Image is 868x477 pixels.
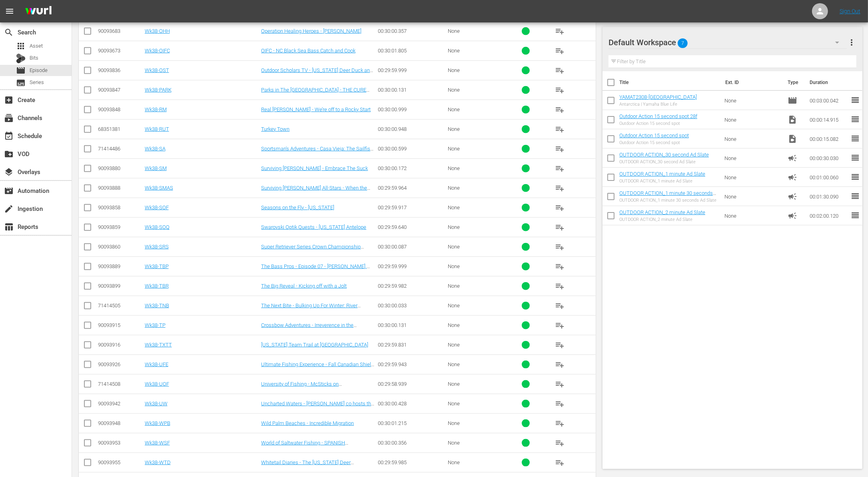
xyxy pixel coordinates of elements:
button: playlist_add [551,316,570,335]
button: playlist_add [551,296,570,315]
td: 00:02:00.120 [806,206,850,225]
span: Episode [30,66,48,74]
div: None [448,401,501,407]
a: Operation Healing Heroes - [PERSON_NAME] [261,28,361,34]
span: playlist_add [555,360,565,369]
div: Default Workspace [609,31,846,54]
td: 00:01:00.060 [806,168,850,187]
span: VOD [4,149,14,159]
a: Surviving [PERSON_NAME] All-Stars - When the CIA Calls [261,185,370,197]
div: 00:30:00.356 [378,440,445,446]
a: Wk38-WPB [145,420,170,426]
td: 00:00:30.030 [806,148,850,168]
span: movie_filter [4,186,14,196]
span: 7 [678,35,688,52]
a: Sportsman's Adventures - Casa Vieja: The Sailfish Capital [261,146,373,158]
div: None [448,361,501,367]
button: playlist_add [551,218,570,237]
a: Outdoor Action 15 second spot [619,132,689,138]
span: Ingestion [4,204,14,214]
a: World of Saltwater Fishing - SPANISH [MEDICAL_DATA] BY THE CLOCK [261,440,348,452]
div: 00:29:58.939 [378,381,445,387]
span: reorder [850,172,860,182]
a: [US_STATE] Team Trail at [GEOGRAPHIC_DATA] [261,342,368,348]
td: 00:00:15.082 [806,129,850,148]
a: Wk38-TBR [145,283,169,289]
button: playlist_add [551,355,570,374]
a: Wk38-WSF [145,440,170,446]
div: 00:30:00.357 [378,28,445,34]
a: Wk38-UOF [145,381,169,387]
div: 90093916 [98,342,142,348]
a: Wk38-SM [145,165,167,171]
div: 90093948 [98,420,142,426]
a: Surviving [PERSON_NAME] - Embrace The Suck [261,165,368,171]
div: 90093942 [98,401,142,407]
img: ans4CAIJ8jUAAAAAAAAAAAAAAAAAAAAAAAAgQb4GAAAAAAAAAAAAAAAAAAAAAAAAJMjXAAAAAAAAAAAAAAAAAAAAAAAAgAT5G... [19,2,58,21]
div: None [448,48,501,54]
div: 00:30:00.172 [378,165,445,171]
span: add_box [4,95,14,105]
div: None [448,303,501,309]
a: Super Retriever Series Crown Championship Amateur Champions [261,244,364,256]
div: 00:30:00.948 [378,126,445,132]
div: None [448,126,501,132]
td: None [722,129,785,148]
button: playlist_add [551,257,570,276]
a: Uncharted Waters - [PERSON_NAME] co hosts the 55th Bassmaster Classic and goes for Giant Alligato... [261,401,374,419]
button: playlist_add [551,277,570,296]
div: 71414486 [98,146,142,152]
span: Video [788,115,797,124]
span: Ad [788,192,797,201]
span: playlist_add [555,458,565,467]
div: OUTDOOR ACTION_2 minute Ad Slate [619,217,705,222]
button: playlist_add [551,237,570,257]
button: playlist_add [551,139,570,158]
div: None [448,322,501,328]
span: menu [5,6,14,16]
span: playlist_add [555,301,565,311]
a: Whitetail Diaries - The [US_STATE] Deer [DEMOGRAPHIC_DATA] [PERSON_NAME] [261,459,354,471]
div: 00:30:01.215 [378,420,445,426]
span: Overlays [4,167,14,177]
span: playlist_add [555,222,565,232]
div: OUTDOOR ACTION_1 minute Ad Slate [619,178,705,184]
div: 90093955 [98,459,142,465]
span: playlist_add [555,164,565,173]
button: playlist_add [551,100,570,119]
button: playlist_add [551,335,570,355]
div: None [448,381,501,387]
div: 90093683 [98,28,142,34]
span: playlist_add [555,105,565,114]
a: OUTDOOR ACTION_1 minute 30 seconds Ad Slate [619,190,716,202]
a: Wk38-SMAS [145,185,173,191]
div: None [448,204,501,210]
span: playlist_add [555,379,565,389]
div: 90093953 [98,440,142,446]
button: playlist_add [551,433,570,453]
div: None [448,263,501,269]
span: playlist_add [555,46,565,56]
span: playlist_add [555,281,565,291]
span: playlist_add [555,321,565,330]
div: 90093859 [98,224,142,230]
span: reorder [850,191,860,201]
div: Antarctica | Yamaha Blue Life [619,102,697,107]
a: Wk38-OHH [145,28,170,34]
span: reorder [850,153,860,162]
a: OUTDOOR ACTION_30 second Ad Slate [619,152,709,158]
a: Outdoor Action 15 second spot 28f [619,113,697,119]
div: OUTDOOR ACTION_30 second Ad Slate [619,159,709,164]
a: Wk38-TP [145,322,166,328]
div: None [448,28,501,34]
span: more_vert [847,38,856,47]
span: playlist_add [555,399,565,409]
div: 00:29:59.999 [378,263,445,269]
td: None [722,91,785,110]
button: playlist_add [551,375,570,394]
div: None [448,244,501,250]
button: playlist_add [551,453,570,472]
th: Title [619,71,720,94]
div: None [448,67,501,73]
a: OUTDOOR ACTION_2 minute Ad Slate [619,209,705,215]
